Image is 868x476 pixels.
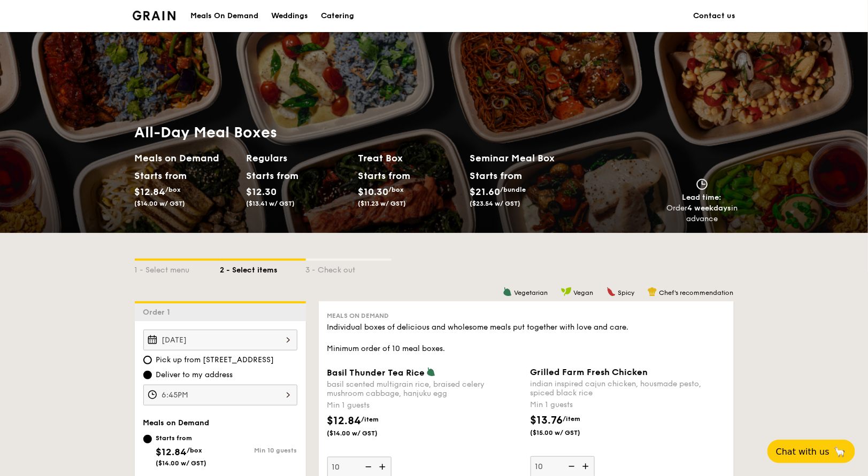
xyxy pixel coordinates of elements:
[247,200,295,207] span: ($13.41 w/ GST)
[501,186,526,193] span: /bundle
[574,289,594,296] span: Vegan
[606,287,616,296] img: icon-spicy.37a8142b.svg
[531,400,725,410] div: Min 1 guests
[327,380,522,398] div: basil scented multigrain rice, braised celery mushroom cabbage, hanjuku egg
[220,447,297,454] div: Min 10 guests
[143,418,210,427] span: Meals on Demand
[135,186,166,198] span: $12.84
[514,289,548,296] span: Vegetarian
[531,379,725,397] div: indian inspired cajun chicken, housmade pesto, spiced black rice
[618,289,635,296] span: Spicy
[503,287,512,296] img: icon-vegetarian.fe4039eb.svg
[776,447,829,457] span: Chat with us
[470,186,501,198] span: $21.60
[135,168,182,184] div: Starts from
[327,429,400,438] span: ($14.00 w/ GST)
[135,261,220,276] div: 1 - Select menu
[247,168,294,184] div: Starts from
[426,367,436,377] img: icon-vegetarian.fe4039eb.svg
[659,289,734,296] span: Chef's recommendation
[133,11,176,20] img: Grain
[694,178,710,190] img: icon-clock.2db775ea.svg
[143,371,152,379] input: Deliver to my address
[327,312,389,319] span: Meals on Demand
[247,151,350,166] h2: Regulars
[220,261,306,276] div: 2 - Select items
[135,151,238,166] h2: Meals on Demand
[561,287,572,296] img: icon-vegan.f8ff3823.svg
[143,385,297,405] input: Event time
[166,186,181,193] span: /box
[143,308,175,317] span: Order 1
[687,204,731,213] strong: 4 weekdays
[156,370,233,380] span: Deliver to my address
[327,415,362,427] span: $12.84
[362,416,379,423] span: /item
[327,368,425,378] span: Basil Thunder Tea Rice
[358,151,462,166] h2: Treat Box
[306,261,391,276] div: 3 - Check out
[648,287,657,296] img: icon-chef-hat.a58ddaea.svg
[143,356,152,364] input: Pick up from [STREET_ADDRESS]
[666,203,738,224] div: Order in advance
[531,414,563,427] span: $13.76
[834,446,847,458] span: 🦙
[327,322,725,354] div: Individual boxes of delicious and wholesome meals put together with love and care. Minimum order ...
[143,330,297,350] input: Event date
[531,367,648,377] span: Grilled Farm Fresh Chicken
[247,186,277,198] span: $12.30
[156,459,207,467] span: ($14.00 w/ GST)
[133,11,176,20] a: Logotype
[470,168,522,184] div: Starts from
[135,123,582,142] h1: All-Day Meal Boxes
[767,440,855,463] button: Chat with us🦙
[327,400,522,411] div: Min 1 guests
[531,428,603,437] span: ($15.00 w/ GST)
[563,415,581,423] span: /item
[156,446,187,458] span: $12.84
[358,200,406,207] span: ($11.23 w/ GST)
[470,151,582,166] h2: Seminar Meal Box
[682,193,722,202] span: Lead time:
[143,435,152,443] input: Starts from$12.84/box($14.00 w/ GST)Min 10 guests
[358,186,389,198] span: $10.30
[389,186,404,193] span: /box
[135,200,186,207] span: ($14.00 w/ GST)
[358,168,406,184] div: Starts from
[156,434,207,442] div: Starts from
[470,200,521,207] span: ($23.54 w/ GST)
[187,447,203,454] span: /box
[156,355,274,365] span: Pick up from [STREET_ADDRESS]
